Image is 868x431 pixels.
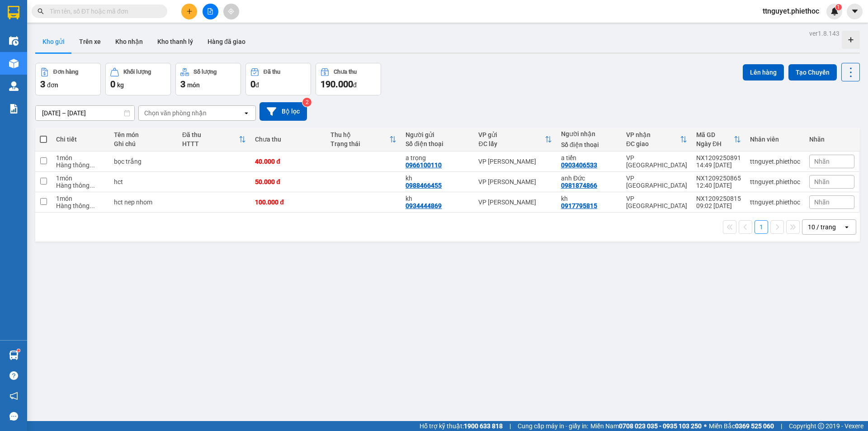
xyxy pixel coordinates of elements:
[228,8,234,14] span: aim
[478,131,544,138] div: VP gửi
[40,79,45,90] span: 3
[334,69,357,75] div: Chưa thu
[223,4,239,19] button: aim
[9,371,18,380] span: question-circle
[123,69,151,75] div: Khối lượng
[90,182,95,189] span: ...
[622,128,692,152] th: Toggle SortBy
[478,178,552,185] div: VP [PERSON_NAME]
[110,79,115,90] span: 0
[150,31,200,52] button: Kho thanh lý
[255,158,321,165] div: 40.000 đ
[696,202,741,209] div: 09:02 [DATE]
[406,131,469,138] div: Người gửi
[9,392,18,400] span: notification
[750,136,800,143] div: Nhân viên
[200,31,253,52] button: Hàng đã giao
[750,158,800,165] div: ttnguyet.phiethoc
[255,178,321,185] div: 50.000 đ
[837,4,840,10] span: 1
[9,350,19,360] img: warehouse-icon
[259,102,307,121] button: Bộ lọc
[561,154,617,161] div: a tiến
[56,202,105,209] div: Hàng thông thường
[755,220,768,234] button: 1
[144,109,207,118] div: Chọn văn phòng nhận
[696,154,741,161] div: NX1209250891
[35,31,72,52] button: Kho gửi
[692,128,745,152] th: Toggle SortBy
[809,28,840,38] div: ver 1.8.143
[851,7,859,15] span: caret-down
[755,5,826,17] span: ttnguyet.phiethoc
[353,81,357,89] span: đ
[561,141,617,148] div: Số điện thoại
[750,178,800,185] div: ttnguyet.phiethoc
[181,4,197,19] button: plus
[561,182,597,189] div: 0981874866
[626,140,680,147] div: ĐC giao
[114,158,173,165] div: bọc trắng
[406,175,469,182] div: kh
[788,64,837,81] button: Tạo Chuyến
[696,140,734,147] div: Ngày ĐH
[50,6,156,16] input: Tìm tên, số ĐT hoặc mã đơn
[245,63,311,95] button: Đã thu0đ
[302,98,311,107] sup: 2
[47,81,58,89] span: đơn
[626,175,687,189] div: VP [GEOGRAPHIC_DATA]
[56,136,105,143] div: Chi tiết
[56,154,105,161] div: 1 món
[626,131,680,138] div: VP nhận
[561,130,617,137] div: Người nhận
[114,199,173,206] div: hct nep nhom
[178,128,250,152] th: Toggle SortBy
[36,106,134,120] input: Select a date range.
[814,199,830,206] span: Nhãn
[696,175,741,182] div: NX1209250865
[182,140,239,147] div: HTTT
[696,131,734,138] div: Mã GD
[808,223,836,232] div: 10 / trang
[619,422,702,430] strong: 0708 023 035 - 0935 103 250
[114,178,173,185] div: hct
[626,195,687,209] div: VP [GEOGRAPHIC_DATA]
[406,195,469,202] div: kh
[406,140,469,147] div: Số điện thoại
[478,158,552,165] div: VP [PERSON_NAME]
[561,175,617,182] div: anh Đức
[38,8,44,14] span: search
[56,195,105,202] div: 1 món
[842,31,860,49] div: Tạo kho hàng mới
[9,412,18,421] span: message
[406,161,442,169] div: 0966100110
[626,154,687,169] div: VP [GEOGRAPHIC_DATA]
[9,36,19,46] img: warehouse-icon
[809,136,854,143] div: Nhãn
[321,79,353,90] span: 190.000
[53,69,78,75] div: Đơn hàng
[326,128,401,152] th: Toggle SortBy
[704,424,707,428] span: ⚪️
[243,109,250,117] svg: open
[17,349,20,352] sup: 1
[56,175,105,182] div: 1 món
[182,131,239,138] div: Đã thu
[406,154,469,161] div: a trọng
[696,182,741,189] div: 12:40 [DATE]
[187,81,200,89] span: món
[474,128,556,152] th: Toggle SortBy
[843,223,850,231] svg: open
[8,6,19,19] img: logo-vxr
[561,161,597,169] div: 0903406533
[175,63,241,95] button: Số lượng3món
[464,422,503,430] strong: 1900 633 818
[420,421,503,431] span: Hỗ trợ kỹ thuật:
[709,421,774,431] span: Miền Bắc
[90,161,95,169] span: ...
[478,199,552,206] div: VP [PERSON_NAME]
[9,81,19,91] img: warehouse-icon
[72,31,108,52] button: Trên xe
[735,422,774,430] strong: 0369 525 060
[814,178,830,185] span: Nhãn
